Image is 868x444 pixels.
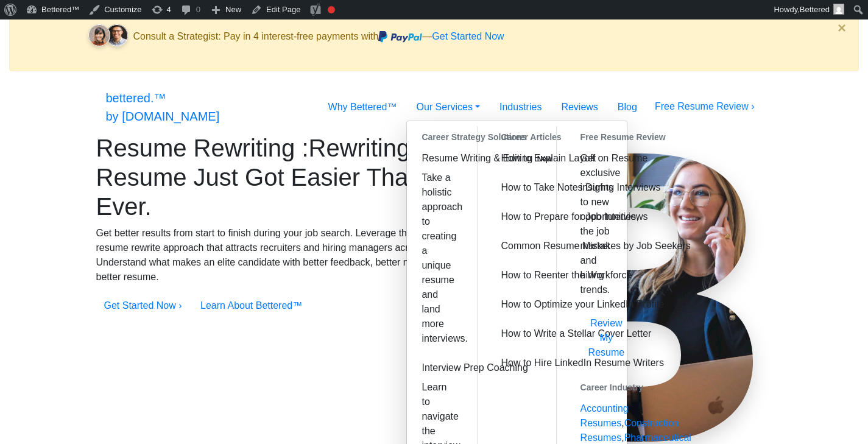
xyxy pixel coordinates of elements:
a: How to Reenter the Workforce [487,266,547,295]
strong: Free Resume Review [566,126,627,149]
a: Accounting Resumes [580,403,629,428]
a: How to Prepare for Job Interviews [487,207,547,236]
p: How to Reenter the Workforce [501,268,532,283]
img: paypal.svg [378,31,422,43]
p: How to Explain Layoff on Resume [501,151,532,166]
p: How to Prepare for Job Interviews [501,210,532,224]
a: Interview Prep Coaching [407,358,467,378]
button: Learn About Bettered™ [192,294,310,317]
strong: Career Industry [566,376,627,399]
button: Get Started Now › [96,294,190,317]
a: Reviews [551,95,607,119]
a: bettered.™by [DOMAIN_NAME] [106,86,220,129]
span: Consult a Strategist: Pay in 4 interest-free payments with — [133,31,504,41]
a: Resume Writing & EditingNew [407,149,467,168]
a: How to Write a Stellar Cover Letter [487,324,547,353]
p: Common Resume Mistakes by Job Seekers [501,239,532,253]
a: How to Hire LinkedIn Resume Writers [487,353,547,382]
a: Get Started Now › [104,300,182,311]
a: Industries [490,95,551,119]
button: Close [825,13,858,43]
p: Take a holistic approach to creating a unique resume and land more interviews. [407,168,467,348]
span: Bettered [800,5,830,14]
a: How to Take Notes During Interviews [487,178,547,207]
div: Focus keyphrase not set [328,6,335,13]
a: How to Explain Layoff on Resume [487,149,547,178]
span: by [DOMAIN_NAME] [106,110,220,123]
p: How to Hire LinkedIn Resume Writers [501,356,532,370]
img: client-faces.svg [83,21,133,54]
p: How to Write a Stellar Cover Letter [501,326,532,341]
p: How to Take Notes During Interviews [501,180,532,195]
a: Get Started Now [432,31,504,41]
p: Get better results from start to finish during your job search. Leverage the Bettered™ resume rew... [96,226,483,284]
a: How to Optimize your LinkedIn Profile [487,295,547,324]
p: How to Optimize your LinkedIn Profile [501,297,532,312]
a: Blog [608,95,647,119]
button: Review My Resume [580,312,633,364]
span: Resume Rewriting : [96,135,309,161]
iframe: Drift Widget Chat Controller [807,383,853,429]
button: Free Resume Review › [647,95,763,118]
a: Construction Resumes [580,418,679,443]
p: Get exclusive insights to new opportunities, the job market and hiring trends. [566,149,627,300]
a: Review My Resume [588,318,625,358]
a: Learn About Bettered™ [200,300,302,311]
a: Our Services [406,95,490,119]
strong: Career Articles [487,126,547,149]
h1: resume rewriting [96,133,483,221]
span: × [838,19,846,36]
a: Why Bettered™ [319,95,407,119]
a: Common Resume Mistakes by Job Seekers [487,236,547,266]
strong: Career Strategy Solutions [407,126,467,149]
a: Free Resume Review › [655,101,755,111]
